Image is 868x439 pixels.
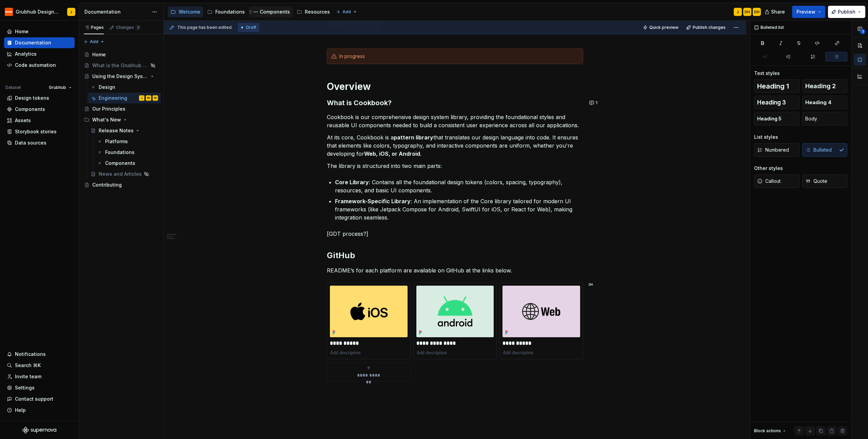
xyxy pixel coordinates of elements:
p: The library is structured into two main parts: [327,162,583,170]
button: Help [4,405,75,416]
div: Home [15,28,28,35]
div: Foundations [105,149,135,156]
span: Publish changes [693,25,726,30]
p: [GDT process?] [327,230,583,238]
div: Block actions [754,426,787,436]
div: News and Articles [99,171,142,177]
div: J [737,9,739,15]
div: Foundations [215,8,245,15]
div: Text styles [754,70,780,77]
button: Contact support [4,394,75,404]
div: DH [754,9,759,15]
button: Share [761,6,789,18]
div: Design [99,84,115,91]
button: Quick preview [641,23,682,32]
span: Add [342,9,351,15]
span: Grubhub [49,85,66,90]
div: DH [154,95,157,101]
a: Contributing [81,179,161,190]
button: Quote [802,174,848,188]
button: Heading 2 [802,79,848,93]
img: 4e8d6f31-f5cf-47b4-89aa-e4dec1dc0822.png [5,8,13,16]
div: Storybook stories [15,128,57,135]
div: Using the Design System [92,73,148,80]
strong: Framework-Specific Library [335,198,411,205]
div: Release Notes [99,127,134,134]
span: Heading 1 [757,83,789,90]
a: Home [81,49,161,60]
div: Search ⌘K [15,362,41,369]
button: Grubhub Design SystemJ [1,4,77,19]
button: Grubhub [46,83,75,92]
a: Welcome [168,6,203,17]
span: Heading 4 [805,99,831,106]
strong: Web, iOS, or Android [364,150,420,157]
h1: Overview [327,80,583,93]
h3: What is Cookbook? [327,98,583,108]
span: 1 [860,29,865,34]
button: Add [334,7,359,17]
div: Notifications [15,351,46,358]
div: Invite team [15,373,41,380]
p: : Contains all the foundational design tokens (colors, spacing, typography), resources, and basic... [335,178,583,194]
div: Code automation [15,62,56,69]
button: Publish changes [684,23,729,32]
div: Dataset [5,85,21,90]
a: Components [249,6,293,17]
svg: Supernova Logo [22,427,56,434]
div: Welcome [179,8,200,15]
span: This page has been edited. [177,25,233,30]
div: J [141,95,142,101]
a: Components [4,104,75,115]
img: bc741660-1809-4b7b-b048-0324f10d9f82.png [502,286,580,337]
div: Changes [116,25,141,30]
div: List styles [754,134,778,140]
button: Numbered [754,143,800,157]
a: Invite team [4,371,75,382]
a: Assets [4,115,75,126]
span: Body [805,115,817,122]
div: Documentation [84,8,149,15]
a: Components [94,158,161,169]
p: At its core, Cookbook is a that translates our design language into code. It ensures that element... [327,133,583,158]
div: Contributing [92,182,122,188]
a: Release Notes [88,125,161,136]
a: What is the Grubhub Design System? [81,60,161,71]
span: Numbered [757,147,789,153]
button: Heading 3 [754,96,800,109]
div: Grubhub Design System [16,8,59,15]
span: Heading 2 [805,83,836,90]
button: Heading 5 [754,112,800,126]
button: Search ⌘K [4,360,75,371]
button: Add [81,37,107,46]
div: What is the Grubhub Design System? [92,62,148,69]
div: Home [92,51,106,58]
a: Foundations [204,6,248,17]
button: Publish [828,6,865,18]
button: 1 [587,98,600,108]
p: Cookbook is our comprehensive design system library, providing the foundational styles and reusab... [327,113,583,129]
button: Body [802,112,848,126]
strong: Core Library [335,179,369,186]
a: Foundations [94,147,161,158]
a: Design tokens [4,93,75,103]
div: DH [745,9,750,15]
a: Code automation [4,60,75,71]
button: Heading 1 [754,79,800,93]
span: Add [90,39,98,44]
div: Settings [15,384,35,391]
div: Components [260,8,290,15]
span: Callout [757,178,781,185]
button: Notifications [4,349,75,360]
a: Data sources [4,137,75,148]
div: Documentation [15,39,51,46]
div: J [70,9,72,15]
div: What's New [92,116,121,123]
div: Design tokens [15,95,49,101]
div: Pages [84,25,104,30]
div: Other styles [754,165,783,172]
span: Preview [796,8,815,15]
div: Analytics [15,51,37,57]
div: DH [147,95,150,101]
a: Platforms [94,136,161,147]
